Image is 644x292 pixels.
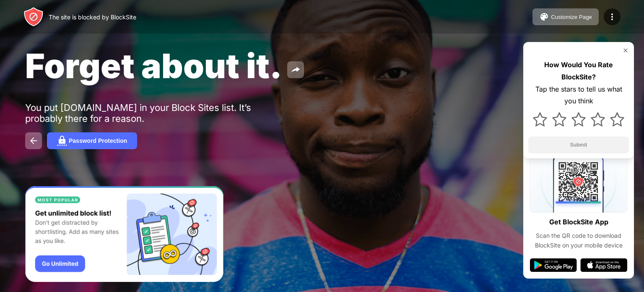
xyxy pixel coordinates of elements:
[47,132,137,149] button: Password Protection
[528,137,629,153] button: Submit
[57,136,67,146] img: password.svg
[23,7,44,27] img: header-logo.svg
[552,112,566,126] img: star.svg
[528,83,629,108] div: Tap the stars to tell us what you think
[610,112,624,126] img: star.svg
[530,231,627,250] div: Scan the QR code to download BlockSite on your mobile device
[539,12,549,22] img: pallet.svg
[291,65,301,75] img: share.svg
[549,216,608,228] div: Get BlockSite App
[29,136,39,146] img: back.svg
[49,13,136,21] div: The site is blocked by BlockSite
[530,258,577,272] img: google-play.svg
[607,12,617,22] img: menu-icon.svg
[25,186,223,282] iframe: Banner
[69,137,127,144] div: Password Protection
[571,112,586,126] img: star.svg
[551,14,592,20] div: Customize Page
[25,45,282,86] span: Forget about it.
[622,47,629,54] img: rate-us-close.svg
[532,8,599,25] button: Customize Page
[580,258,627,272] img: app-store.svg
[25,102,284,124] div: You put [DOMAIN_NAME] in your Block Sites list. It’s probably there for a reason.
[528,59,629,83] div: How Would You Rate BlockSite?
[533,112,547,126] img: star.svg
[591,112,605,126] img: star.svg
